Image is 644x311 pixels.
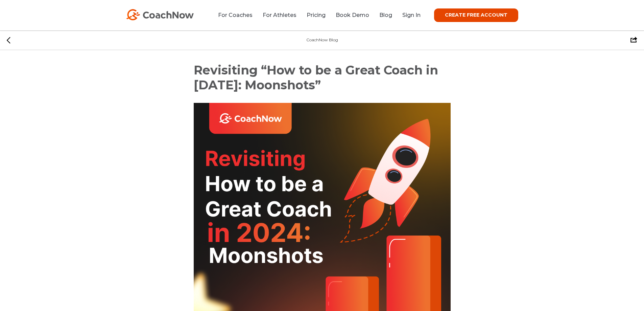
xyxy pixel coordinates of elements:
[434,8,518,22] a: CREATE FREE ACCOUNT
[263,12,296,18] a: For Athletes
[306,37,338,43] div: CoachNow Blog
[194,63,438,92] span: Revisiting “How to be a Great Coach in [DATE]: Moonshots”
[218,12,253,18] a: For Coaches
[379,12,392,18] a: Blog
[336,12,369,18] a: Book Demo
[402,12,421,18] a: Sign In
[307,12,326,18] a: Pricing
[126,9,194,20] img: CoachNow Logo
